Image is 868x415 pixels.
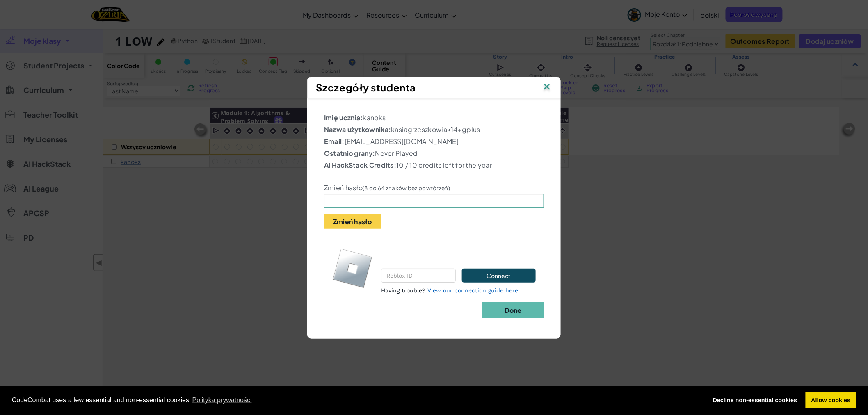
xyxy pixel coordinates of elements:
[324,113,544,123] p: kanoks
[324,161,396,169] b: AI HackStack Credits:
[316,81,416,93] span: Szczegóły studenta
[324,160,544,170] p: 10 / 10 credits left for the year
[324,137,345,146] b: Email:
[806,392,856,409] a: allow cookies
[363,185,450,192] small: (8 do 64 znaków bez powtórzeń)
[191,394,253,406] a: learn more about cookies
[324,184,450,192] label: Zmień hasło
[381,243,536,263] p: Connect the student's CodeCombat and Roblox accounts.
[324,148,544,158] p: Never Played
[707,392,803,409] a: deny cookies
[427,287,518,294] a: View our connection guide here
[332,248,373,289] img: roblox-logo.svg
[381,269,455,283] input: Roblox ID
[324,125,544,135] p: kasiagrzeszkowiak14+gplus
[462,269,536,283] button: Connect
[324,125,391,134] b: Nazwa użytkownika:
[324,113,363,122] b: Imię ucznia:
[381,287,425,294] span: Having trouble?
[505,306,522,315] b: Done
[324,137,544,146] p: [EMAIL_ADDRESS][DOMAIN_NAME]
[324,149,375,157] b: Ostatnio grany:
[482,302,544,318] button: Done
[541,81,552,93] img: IconClose.svg
[12,394,701,406] span: CodeCombat uses a few essential and non-essential cookies.
[324,214,381,229] button: Zmień hasło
